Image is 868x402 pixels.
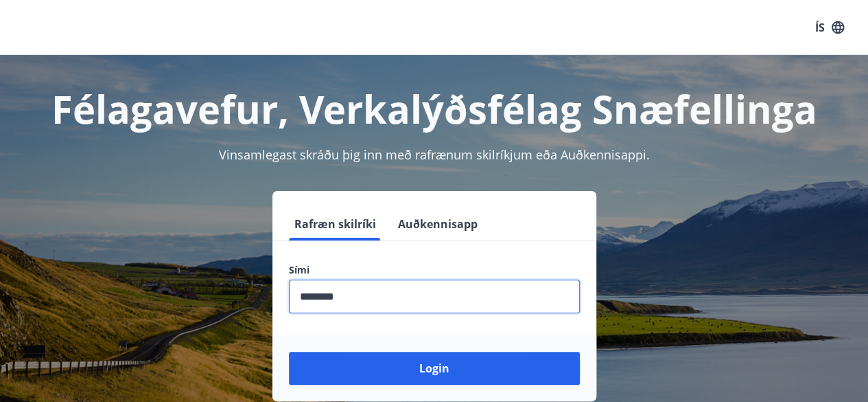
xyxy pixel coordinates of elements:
[289,263,580,277] label: Sími
[16,82,852,135] h1: Félagavefur, Verkalýðsfélag Snæfellinga
[392,208,483,241] button: Auðkennisapp
[219,146,650,163] span: Vinsamlegast skráðu þig inn með rafrænum skilríkjum eða Auðkennisappi.
[808,15,852,40] button: ÍS
[289,208,382,241] button: Rafræn skilríki
[289,352,580,385] button: Login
